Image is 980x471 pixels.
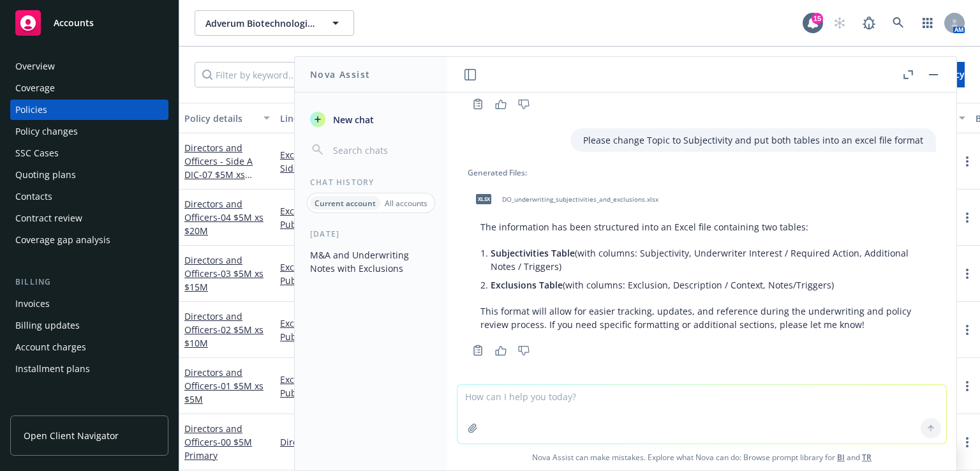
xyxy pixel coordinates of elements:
[10,186,168,207] a: Contacts
[15,100,47,120] div: Policies
[960,266,975,281] a: more
[24,429,119,442] span: Open Client Navigator
[960,154,975,169] a: more
[468,183,661,215] div: xlsxDO_underwriting_subjectivities_and_exclusions.xlsx
[205,17,316,30] span: Adverum Biotechnologies, Inc.
[330,141,432,159] input: Search chats
[480,220,923,234] p: The information has been structured into an Excel file containing two tables:
[184,324,264,349] span: - 02 $5M xs $10M
[10,405,168,417] div: Tools
[54,18,94,28] span: Accounts
[476,194,491,204] span: xlsx
[184,168,252,194] span: - 07 $5M xs $35M Excess
[10,359,168,379] a: Installment plans
[280,260,429,287] a: Excess - Directors and Officers - Public $5M excess of $15M
[862,452,872,463] a: TR
[472,345,484,356] svg: Copy to clipboard
[502,195,658,204] span: DO_underwriting_subjectivities_and_exclusions.xlsx
[15,165,76,185] div: Quoting plans
[280,317,429,343] a: Excess - Directors and Officers - Public $5M excess of $10M
[915,10,940,36] a: Switch app
[179,103,275,133] button: Policy details
[15,359,90,379] div: Installment plans
[10,315,168,336] a: Billing updates
[315,198,376,209] p: Current account
[15,56,55,77] div: Overview
[10,5,168,41] a: Accounts
[10,294,168,314] a: Invoices
[330,113,374,126] span: New chat
[491,276,923,294] li: (with columns: Exclusion, Description / Context, Notes/Triggers)
[468,167,936,178] div: Generated Files:
[280,373,429,400] a: Excess - Directors and Officers - Public $5M excess of $5M
[15,121,78,142] div: Policy changes
[184,254,264,293] a: Directors and Officers
[491,244,923,276] li: (with columns: Subjectivity, Underwriter Interest / Required Action, Additional Notes / Triggers)
[960,378,975,394] a: more
[15,315,80,336] div: Billing updates
[10,230,168,250] a: Coverage gap analysis
[280,204,429,231] a: Excess - Directors and Officers - Public $5M excess of $20M
[472,98,484,110] svg: Copy to clipboard
[280,435,429,449] a: Directors and Officers - Public
[305,108,437,131] button: New chat
[184,366,264,405] a: Directors and Officers
[195,62,415,87] input: Filter by keyword...
[184,142,253,194] a: Directors and Officers - Side A DIC
[960,322,975,338] a: more
[491,279,563,291] span: Exclusions Table
[184,211,264,237] span: - 04 $5M xs $20M
[184,436,252,461] span: - 00 $5M Primary
[195,10,354,36] button: Adverum Biotechnologies, Inc.
[10,100,168,120] a: Policies
[305,244,437,279] button: M&A and Underwriting Notes with Exclusions
[184,112,256,125] div: Policy details
[583,133,923,147] p: Please change Topic to Subjectivity and put both tables into an excel file format
[514,341,534,359] button: Thumbs down
[184,310,264,349] a: Directors and Officers
[15,208,82,228] div: Contract review
[10,143,168,163] a: SSC Cases
[295,228,447,239] div: [DATE]
[15,230,110,250] div: Coverage gap analysis
[15,143,59,163] div: SSC Cases
[184,380,264,405] span: - 01 $5M xs $5M
[184,422,252,461] a: Directors and Officers
[452,444,951,470] span: Nova Assist can make mistakes. Explore what Nova can do: Browse prompt library for and
[184,198,264,237] a: Directors and Officers
[385,198,427,209] p: All accounts
[491,247,575,259] span: Subjectivities Table
[280,148,429,175] a: Excess - Directors and Officers - Side A DIC $5M excess of $35M
[10,121,168,142] a: Policy changes
[280,112,415,125] div: Lines of coverage
[275,103,434,133] button: Lines of coverage
[960,435,975,450] a: more
[15,337,86,357] div: Account charges
[886,10,911,36] a: Search
[184,267,264,293] span: - 03 $5M xs $15M
[10,208,168,228] a: Contract review
[480,304,923,331] p: This format will allow for easier tracking, updates, and reference during the underwriting and po...
[10,276,168,288] div: Billing
[960,210,975,225] a: more
[10,56,168,77] a: Overview
[15,78,55,98] div: Coverage
[310,68,370,81] h1: Nova Assist
[295,177,447,188] div: Chat History
[15,294,50,314] div: Invoices
[10,165,168,185] a: Quoting plans
[856,10,882,36] a: Report a Bug
[812,13,823,24] div: 15
[15,186,52,207] div: Contacts
[10,337,168,357] a: Account charges
[10,78,168,98] a: Coverage
[827,10,852,36] a: Start snowing
[514,95,534,113] button: Thumbs down
[837,452,845,463] a: BI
